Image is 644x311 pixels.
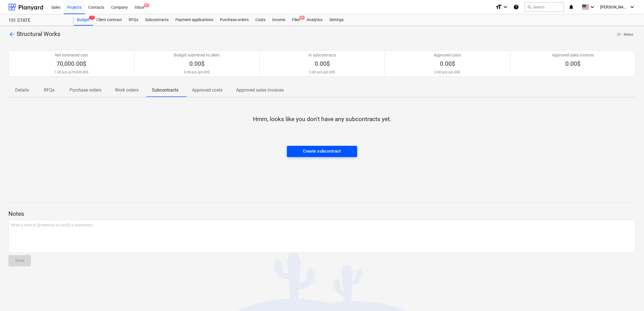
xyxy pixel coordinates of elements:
i: Knowledge base [513,4,519,10]
button: Search [525,2,564,12]
div: 151 STATE [8,18,67,24]
p: Notes [8,210,636,218]
span: 0.00$ [440,60,455,67]
i: keyboard_arrow_down [589,4,596,10]
i: keyboard_arrow_down [629,4,636,10]
span: notes [616,32,622,37]
span: [PERSON_NAME] [600,5,628,9]
div: Files [289,14,303,26]
span: 1 [89,16,95,20]
a: Purchase orders [217,14,252,26]
span: 0.00$ [189,60,205,67]
span: search [527,5,532,9]
a: Payment applications [172,14,217,26]
p: Approved sales invoices [236,87,284,94]
a: Costs [252,14,269,26]
p: Hmm, looks like you don't have any subcontracts yet. [253,115,391,123]
span: 70,000.00$ [56,60,86,67]
p: Net estimated cost [55,52,88,58]
p: RFQs [42,87,56,94]
p: In subcontracts [309,52,336,58]
p: Work orders [115,87,139,94]
p: 0.00 pcs @ 0.00$ [435,70,460,75]
i: keyboard_arrow_down [502,4,509,10]
p: 0.00 pcs @ 0.00$ [309,70,335,75]
button: Create subcontract [287,146,357,157]
p: Subcontracts [152,87,178,94]
p: Approved costs [192,87,223,94]
p: Budget submitted to client [174,52,220,58]
span: 9+ [144,3,149,7]
span: Notes [616,31,633,38]
span: arrow_back [8,31,15,38]
a: Client contract [93,14,125,26]
span: Structural Works [17,31,60,37]
a: Subcontracts [142,14,172,26]
a: Analytics [303,14,326,26]
i: notifications [568,4,574,10]
a: Budget1 [74,14,93,26]
a: RFQs [125,14,142,26]
p: 1.00 pcs @ 70,000.00$ [55,70,89,75]
a: Settings [326,14,347,26]
p: Approved costs [434,52,461,58]
p: 0.00 pcs @ 0.00$ [184,70,210,75]
div: Budget [74,14,93,26]
button: Notes [614,30,636,39]
iframe: Chat Widget [616,284,644,311]
span: 9+ [299,16,305,20]
span: 0.00$ [565,60,580,67]
a: Files9+ [289,14,303,26]
p: Purchase orders [69,87,101,94]
p: Approved sales invoices [552,52,594,58]
div: Create subcontract [303,147,341,155]
a: Income [269,14,289,26]
p: Details [15,87,29,94]
span: 0.00$ [315,60,330,67]
i: format_size [495,4,502,10]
